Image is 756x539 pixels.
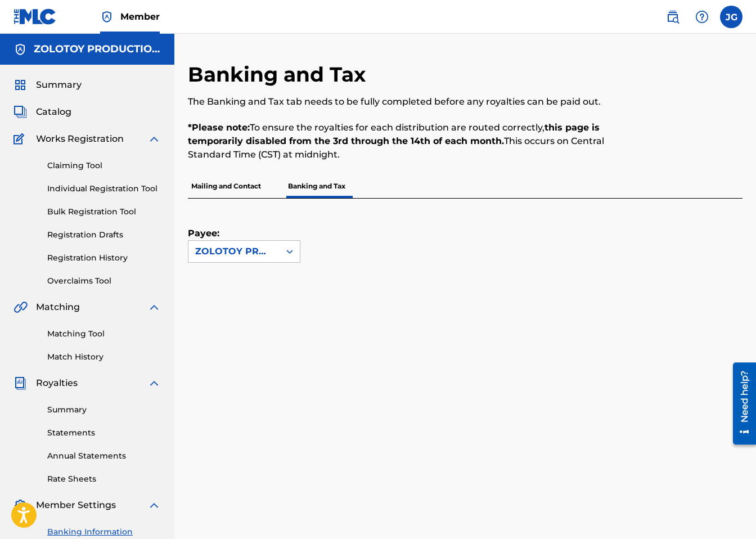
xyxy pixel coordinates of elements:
[47,275,161,287] a: Overclaims Tool
[34,43,161,56] h5: ZOLOTOY PRODUCTIONS LLC
[47,526,161,538] a: Banking Information
[195,245,273,258] div: ZOLOTOY PRODUCTIONS LLC
[188,174,264,198] p: Mailing and Contact
[120,10,160,23] span: Member
[47,183,161,195] a: Individual Registration Tool
[36,376,78,390] span: Royalties
[47,328,161,340] a: Matching Tool
[100,10,114,24] img: Top Rightsholder
[720,6,742,28] div: User Menu
[47,404,161,416] a: Summary
[724,358,756,449] iframe: Resource Center
[13,8,57,25] img: MLC Logo
[47,427,161,439] a: Statements
[188,227,244,240] label: Payee:
[36,300,80,314] span: Matching
[13,78,27,92] img: Summary
[47,450,161,462] a: Annual Statements
[47,160,161,172] a: Claiming Tool
[691,6,713,28] div: Help
[188,62,371,87] h2: Banking and Tax
[188,122,250,133] strong: *Please note:
[13,132,28,146] img: Works Registration
[13,105,71,119] a: CatalogCatalog
[36,105,71,119] span: Catalog
[285,174,349,198] p: Banking and Tax
[47,229,161,241] a: Registration Drafts
[13,43,27,56] img: Accounts
[147,132,161,146] img: expand
[36,132,124,146] span: Works Registration
[47,351,161,363] a: Match History
[661,6,684,28] a: Public Search
[666,10,679,24] img: search
[13,78,82,92] a: SummarySummary
[13,376,27,390] img: Royalties
[13,300,28,314] img: Matching
[695,10,709,24] img: help
[188,121,615,161] p: To ensure the royalties for each distribution are routed correctly, This occurs on Central Standa...
[147,376,161,390] img: expand
[36,498,116,512] span: Member Settings
[188,95,615,109] p: The Banking and Tax tab needs to be fully completed before any royalties can be paid out.
[47,206,161,218] a: Bulk Registration Tool
[13,105,27,119] img: Catalog
[147,300,161,314] img: expand
[147,498,161,512] img: expand
[47,473,161,485] a: Rate Sheets
[13,498,27,512] img: Member Settings
[47,252,161,264] a: Registration History
[36,78,82,92] span: Summary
